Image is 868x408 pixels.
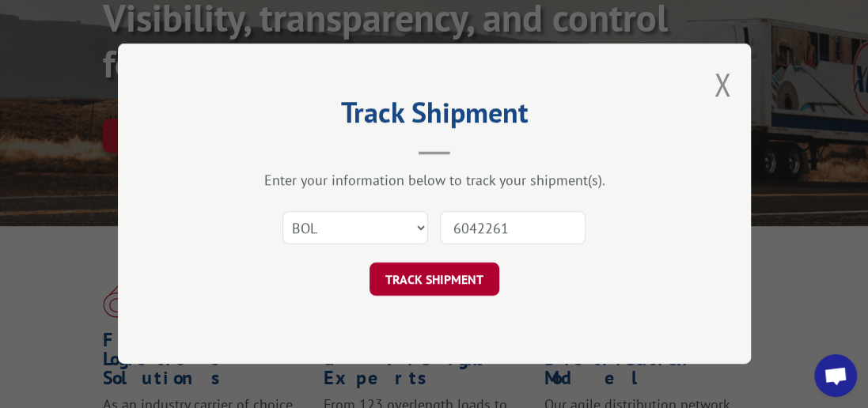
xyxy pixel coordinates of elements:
[440,212,586,245] input: Number(s)
[197,101,672,131] h2: Track Shipment
[370,263,499,297] button: TRACK SHIPMENT
[714,63,731,105] button: Close modal
[814,354,857,397] div: Open chat
[197,172,672,190] div: Enter your information below to track your shipment(s).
